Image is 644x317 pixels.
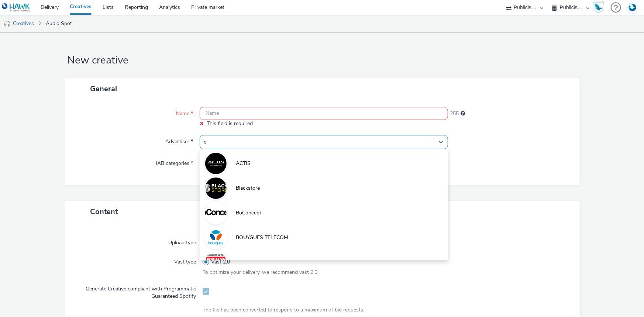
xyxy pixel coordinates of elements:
img: BOUYGUES TELECOM [205,227,227,248]
span: Blackstore [236,185,260,192]
span: BRICO DEPOT [236,259,270,266]
img: Hawk Academy [593,1,604,13]
label: Upload type [165,236,199,247]
span: Vast 2.0 [211,258,230,266]
div: The file has been converted to respond to a maximum of bid requests. [203,306,445,314]
span: BOUYGUES TELECOM [236,234,288,241]
img: undefined Logo [2,3,30,12]
a: Hawk Academy [593,1,607,13]
label: Advertiser * [162,135,196,145]
a: Audio Spot [42,15,76,32]
span: BoConcept [236,209,261,217]
span: General [90,84,117,94]
div: Maximum 255 characters [461,110,465,117]
span: This field is required [207,120,253,127]
span: To optimize your delivery, we recommend vast 2.0 [203,269,317,276]
input: Name [200,107,448,120]
label: Generate Creative compliant with Programmatic Guaranteed Spotify [78,282,199,300]
img: Blackstore [205,178,227,199]
label: Vast type [171,255,199,266]
label: Name * [173,107,196,117]
img: ACTIS [205,153,227,174]
img: Account FR [627,2,638,13]
label: IAB categories * [153,157,196,167]
span: 255 [450,110,459,117]
span: Content [90,207,118,217]
h1: New creative [65,54,580,68]
img: audio [4,20,11,28]
img: BoConcept [205,202,227,224]
span: ACTIS [236,160,251,167]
